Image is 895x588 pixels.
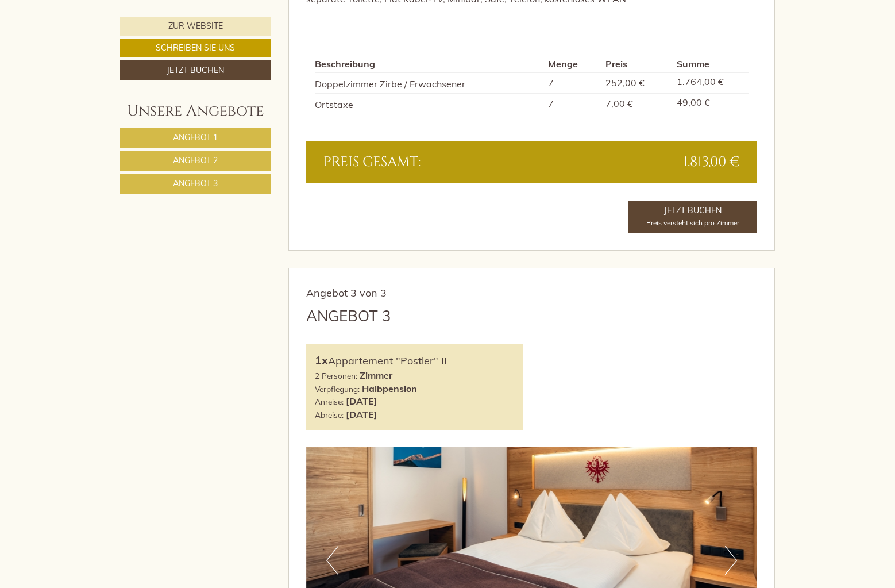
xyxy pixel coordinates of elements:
td: Doppelzimmer Zirbe / Erwachsener [315,73,543,94]
small: Anreise: [315,397,344,406]
b: [DATE] [346,409,377,420]
td: 7 [543,94,601,114]
b: Halbpension [362,383,417,394]
small: Abreise: [315,410,344,420]
div: Preis gesamt: [315,152,532,172]
b: 1x [315,353,328,367]
b: [DATE] [346,395,377,407]
span: 1.813,00 € [683,152,740,172]
div: Angebot 3 [306,305,391,326]
a: Schreiben Sie uns [120,39,271,57]
td: 7 [543,73,601,94]
th: Beschreibung [315,55,543,73]
div: Unsere Angebote [120,101,271,122]
b: Zimmer [360,370,392,381]
td: Ortstaxe [315,94,543,114]
a: Jetzt buchen [120,60,271,80]
span: Angebot 2 [173,155,218,166]
td: 1.764,00 € [672,73,749,94]
a: Jetzt buchenPreis versteht sich pro Zimmer [628,201,757,233]
span: Preis versteht sich pro Zimmer [646,218,739,227]
span: Angebot 3 von 3 [306,286,387,299]
a: Zur Website [120,17,271,36]
button: Next [725,546,737,575]
div: Appartement "Postler" II [315,352,515,369]
th: Summe [672,55,749,73]
th: Preis [601,55,672,73]
th: Menge [543,55,601,73]
small: Verpflegung: [315,384,360,394]
small: 2 Personen: [315,371,357,381]
span: 7,00 € [605,98,633,109]
span: 252,00 € [605,77,645,89]
button: Previous [326,546,338,575]
span: Angebot 1 [173,132,218,143]
td: 49,00 € [672,94,749,114]
span: Angebot 3 [173,178,218,189]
